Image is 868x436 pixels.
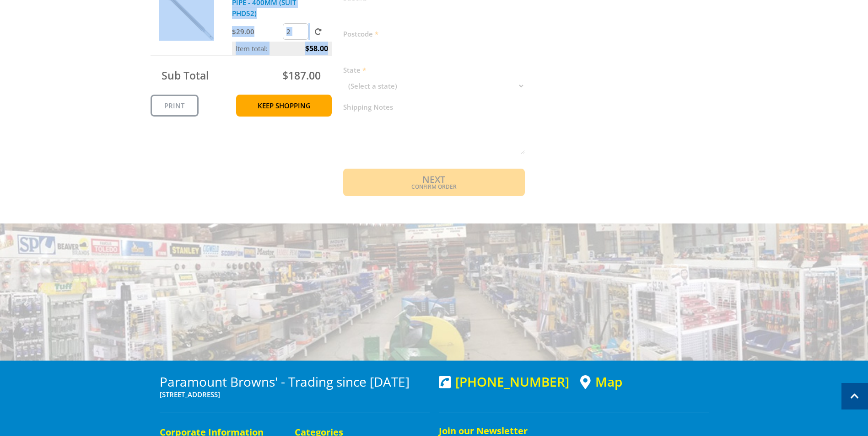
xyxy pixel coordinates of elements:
a: Keep Shopping [236,95,332,117]
span: $187.00 [282,68,321,83]
p: Item total: [232,42,332,55]
span: Sub Total [162,68,209,83]
a: View a map of Mount Barker location [580,374,622,389]
p: $29.00 [232,26,281,37]
h3: Paramount Browns' - Trading since [DATE] [160,374,430,389]
a: Print [151,95,199,117]
div: [PHONE_NUMBER] [439,374,569,389]
p: [STREET_ADDRESS] [160,389,430,400]
span: $58.00 [305,42,328,55]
